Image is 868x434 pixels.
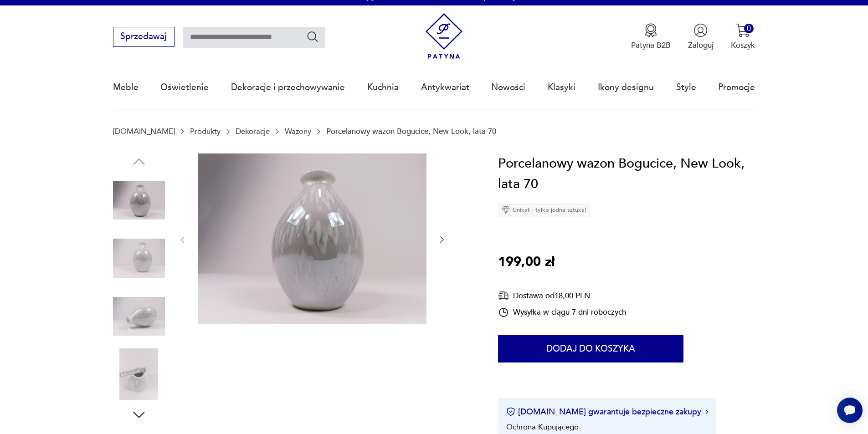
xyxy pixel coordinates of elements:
a: Wazony [285,127,311,136]
img: Ikona strzałki w prawo [705,409,708,414]
a: Klasyki [548,66,575,108]
img: Ikona koszyka [736,23,750,37]
div: 0 [744,24,754,33]
a: Meble [113,66,139,108]
a: Sprzedawaj [113,34,175,41]
p: Patyna B2B [631,40,671,51]
button: 0Koszyk [731,23,755,51]
div: Dostawa od 18,00 PLN [498,290,626,301]
a: Style [676,66,696,108]
a: [DOMAIN_NAME] [113,127,175,136]
img: Ikona certyfikatu [506,407,515,416]
div: Unikat - tylko jedna sztuka! [498,203,590,217]
button: [DOMAIN_NAME] gwarantuje bezpieczne zakupy [506,406,708,418]
a: Dekoracje [236,127,270,136]
a: Antykwariat [421,66,469,108]
p: Porcelanowy wazon Bogucice, New Look, lata 70 [326,127,496,136]
h1: Porcelanowy wazon Bogucice, New Look, lata 70 [498,153,755,195]
img: Ikona dostawy [498,290,509,301]
img: Zdjęcie produktu Porcelanowy wazon Bogucice, New Look, lata 70 [113,174,165,226]
button: Patyna B2B [631,23,671,51]
a: Oświetlenie [160,66,209,108]
button: Sprzedawaj [113,27,175,47]
li: Ochrona Kupującego [506,422,579,432]
div: Wysyłka w ciągu 7 dni roboczych [498,307,626,318]
a: Kuchnia [367,66,399,108]
p: 199,00 zł [498,252,555,273]
img: Ikona medalu [644,23,658,37]
a: Ikony designu [598,66,654,108]
p: Zaloguj [688,40,714,51]
a: Produkty [190,127,221,136]
button: Dodaj do koszyka [498,335,683,363]
img: Patyna - sklep z meblami i dekoracjami vintage [421,13,467,59]
img: Zdjęcie produktu Porcelanowy wazon Bogucice, New Look, lata 70 [113,291,165,342]
a: Nowości [491,66,525,108]
a: Dekoracje i przechowywanie [231,66,345,108]
img: Zdjęcie produktu Porcelanowy wazon Bogucice, New Look, lata 70 [113,232,165,284]
img: Zdjęcie produktu Porcelanowy wazon Bogucice, New Look, lata 70 [198,153,426,325]
a: Ikona medaluPatyna B2B [631,23,671,51]
iframe: Smartsupp widget button [837,398,863,423]
p: Koszyk [731,40,755,51]
a: Promocje [718,66,755,108]
button: Zaloguj [688,23,714,51]
img: Zdjęcie produktu Porcelanowy wazon Bogucice, New Look, lata 70 [113,348,165,400]
img: Ikonka użytkownika [693,23,708,37]
button: Szukaj [306,30,319,43]
img: Ikona diamentu [502,206,510,214]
